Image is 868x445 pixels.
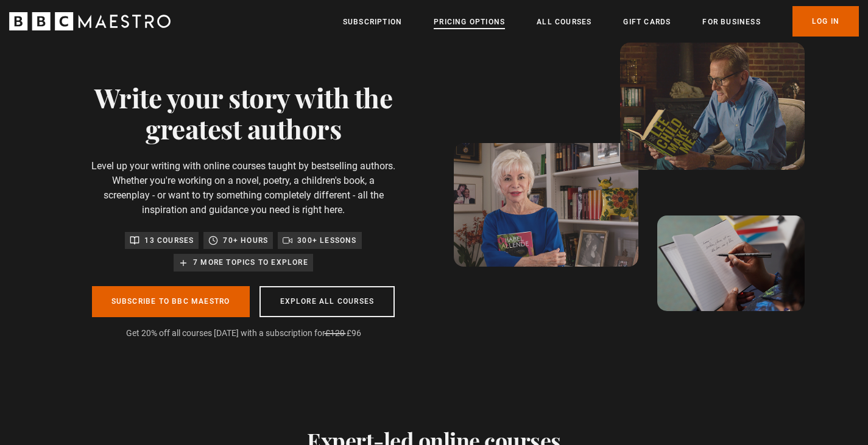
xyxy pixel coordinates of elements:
p: 7 more topics to explore [193,256,308,268]
p: 300+ lessons [297,234,356,247]
p: Level up your writing with online courses taught by bestselling authors. Whether you're working o... [88,159,399,217]
a: Gift Cards [623,16,671,28]
a: Pricing Options [434,16,505,28]
a: All Courses [537,16,591,28]
a: Subscribe to BBC Maestro [92,286,250,317]
p: 70+ hours [223,234,268,247]
span: £96 [347,328,361,338]
svg: BBC Maestro [9,12,171,30]
a: Log In [792,6,859,37]
span: £120 [325,328,345,338]
nav: Primary [343,6,859,37]
a: Explore all courses [259,286,395,317]
p: Get 20% off all courses [DATE] with a subscription for [88,327,399,340]
a: For business [702,16,760,28]
h1: Write your story with the greatest authors [88,82,399,144]
p: 13 courses [144,234,194,247]
a: Subscription [343,16,402,28]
